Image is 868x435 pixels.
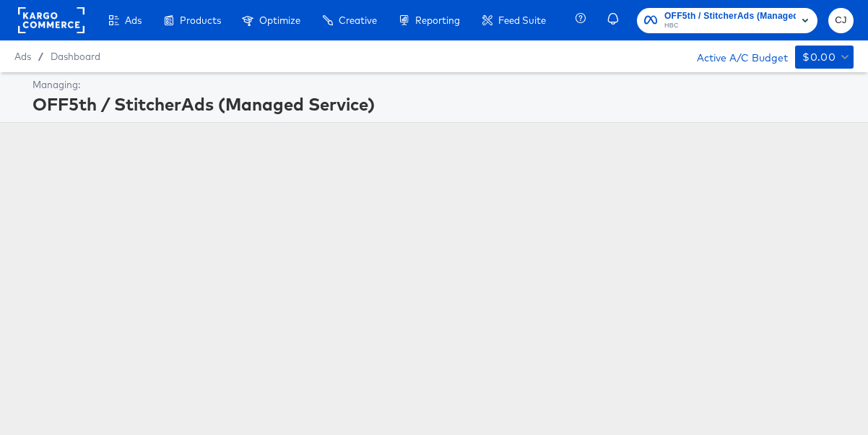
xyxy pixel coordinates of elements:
[828,8,854,33] button: CJ
[834,12,848,29] span: CJ
[125,14,142,26] span: Ads
[498,14,546,26] span: Feed Suite
[682,46,788,67] div: Active A/C Budget
[637,8,817,33] button: OFF5th / StitcherAds (Managed Service)HBC
[415,14,460,26] span: Reporting
[31,51,51,62] span: /
[32,92,850,116] div: OFF5th / StitcherAds (Managed Service)
[795,46,854,69] button: $0.00
[664,9,796,24] span: OFF5th / StitcherAds (Managed Service)
[259,14,300,26] span: Optimize
[51,51,100,62] a: Dashboard
[664,20,796,32] span: HBC
[180,14,221,26] span: Products
[802,48,836,66] div: $0.00
[32,78,850,92] div: Managing:
[339,14,377,26] span: Creative
[14,51,31,62] span: Ads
